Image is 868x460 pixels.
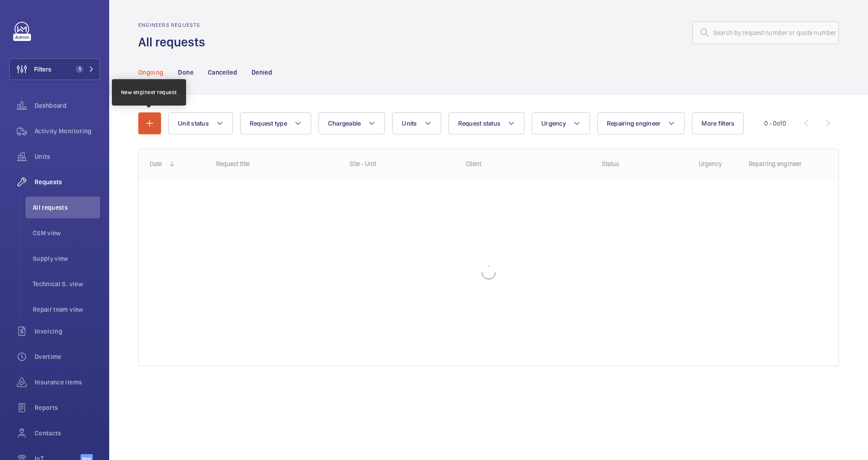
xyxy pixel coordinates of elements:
h2: Engineers requests [138,22,211,28]
span: Activity Monitoring [35,126,100,136]
span: Units [402,120,417,127]
span: Requests [35,177,100,187]
button: Repairing engineer [597,112,685,134]
span: More filters [701,120,734,127]
button: Request status [449,112,525,134]
span: Contacts [35,429,100,438]
p: Ongoing [138,68,163,77]
span: Reports [35,403,100,412]
span: Overtime [35,352,100,361]
button: More filters [692,112,744,134]
span: of [777,120,782,127]
span: 1 [76,66,83,73]
span: Request status [458,120,501,127]
span: Chargeable [328,120,361,127]
span: Invoicing [35,327,100,336]
span: Technical S. view [33,279,100,288]
span: Dashboard [35,101,100,110]
button: Urgency [532,112,590,134]
button: Request type [240,112,311,134]
h1: All requests [138,34,211,51]
input: Search by request number or quote number [692,21,839,44]
span: 0 - 0 0 [764,120,786,126]
span: Supply view [33,254,100,263]
span: Unit status [178,120,209,127]
button: Unit status [168,112,233,134]
p: Cancelled [208,68,237,77]
span: Repair team view [33,305,100,314]
button: Filters1 [9,58,100,80]
p: Denied [252,68,272,77]
span: Insurance items [35,378,100,387]
div: New engineer request [121,88,177,96]
span: Urgency [541,120,566,127]
span: All requests [33,203,100,212]
p: Done [178,68,193,77]
button: Chargeable [318,112,385,134]
span: Units [35,152,100,161]
button: Units [392,112,441,134]
span: CSM view [33,228,100,238]
span: Request type [250,120,287,127]
span: Filters [34,65,51,74]
span: Repairing engineer [607,120,661,127]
